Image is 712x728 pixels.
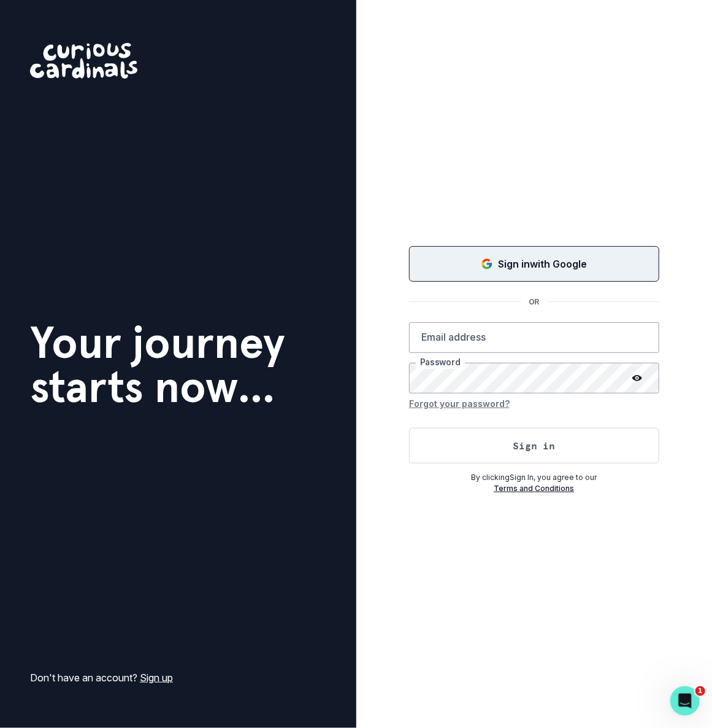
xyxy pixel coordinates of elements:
[409,428,659,463] button: Sign in
[409,246,659,282] button: Sign in with Google (GSuite)
[521,296,547,308] p: OR
[409,472,659,483] p: By clicking Sign In , you agree to our
[30,670,173,685] p: Don't have an account?
[695,686,705,696] span: 1
[498,257,587,271] p: Sign in with Google
[494,484,574,493] a: Terms and Conditions
[670,686,700,716] iframe: Intercom live chat
[30,320,285,409] h1: Your journey starts now...
[30,43,137,79] img: Curious Cardinals Logo
[140,672,173,684] a: Sign up
[409,393,510,413] button: Forgot your password?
